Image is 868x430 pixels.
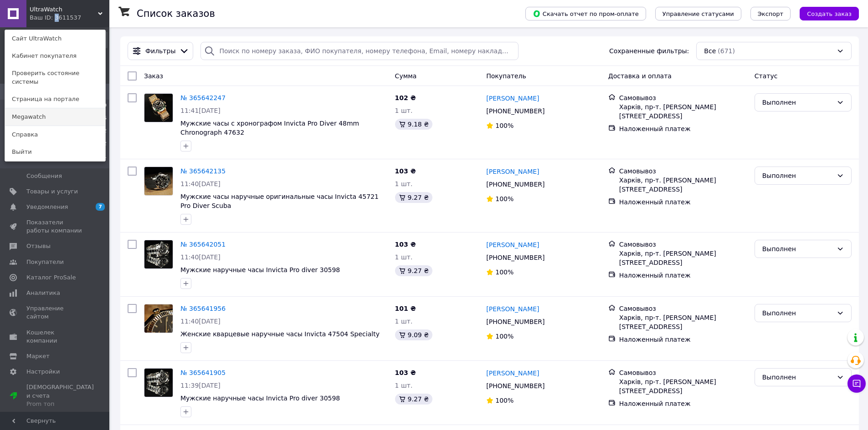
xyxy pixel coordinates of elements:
[180,167,226,175] a: № 365642135
[619,368,747,377] div: Самовывоз
[144,93,173,122] a: Фото товару
[144,94,173,122] img: Фото товару
[495,195,514,202] span: 100%
[762,372,833,382] div: Выполнен
[608,72,672,80] span: Доставка и оплата
[144,240,173,269] a: Фото товару
[750,7,791,20] button: Экспорт
[762,308,833,318] div: Выполнен
[180,395,340,402] a: Мужские наручные часы Invicta Pro diver 30598
[30,14,68,22] div: Ваш ID: 3611537
[619,93,747,102] div: Самовывоз
[807,10,852,17] span: Создать заказ
[619,304,747,313] div: Самовывоз
[26,258,64,266] span: Покупатели
[180,253,221,261] span: 11:40[DATE]
[395,119,432,130] div: 9.18 ₴
[619,271,747,280] div: Наложенный платеж
[26,304,84,321] span: Управление сайтом
[395,72,417,80] span: Сумма
[609,46,689,56] span: Сохраненные фильтры:
[486,369,539,378] a: [PERSON_NAME]
[619,176,747,194] div: Харків, пр-т. [PERSON_NAME][STREET_ADDRESS]
[5,47,105,65] a: Кабинет покупателя
[395,305,416,312] span: 101 ₴
[495,122,514,129] span: 100%
[495,397,514,404] span: 100%
[395,241,416,248] span: 103 ₴
[144,369,173,397] img: Фото товару
[144,304,173,333] img: Фото товару
[758,10,783,17] span: Экспорт
[525,7,646,20] button: Скачать отчет по пром-оплате
[655,7,741,20] button: Управление статусами
[26,383,94,408] span: [DEMOGRAPHIC_DATA] и счета
[180,266,340,273] a: Мужские наручные часы Invicta Pro diver 30598
[26,242,51,250] span: Отзывы
[619,102,747,121] div: Харків, пр-т. [PERSON_NAME][STREET_ADDRESS]
[26,368,60,376] span: Настройки
[486,94,539,103] a: [PERSON_NAME]
[26,289,60,297] span: Аналитика
[180,369,226,376] a: № 365641905
[395,180,413,187] span: 1 шт.
[5,30,105,47] a: Сайт UltraWatch
[144,304,173,333] a: Фото товару
[619,377,747,395] div: Харків, пр-т. [PERSON_NAME][STREET_ADDRESS]
[395,107,413,114] span: 1 шт.
[704,46,716,56] span: Все
[395,382,413,389] span: 1 шт.
[180,107,221,114] span: 11:41[DATE]
[5,65,105,90] a: Проверить состояние системы
[484,251,546,264] div: [PHONE_NUMBER]
[762,171,833,181] div: Выполнен
[395,253,413,261] span: 1 шт.
[200,42,518,60] input: Поиск по номеру заказа, ФИО покупателя, номеру телефона, Email, номеру накладной
[619,313,747,331] div: Харків, пр-т. [PERSON_NAME][STREET_ADDRESS]
[718,47,735,55] span: (671)
[5,91,105,108] a: Страница на портале
[484,315,546,328] div: [PHONE_NUMBER]
[484,105,546,117] div: [PHONE_NUMBER]
[30,5,98,14] span: UltraWatch
[5,126,105,143] a: Справка
[5,143,105,161] a: Выйти
[663,10,734,17] span: Управление статусами
[96,203,105,211] span: 7
[180,193,379,209] span: Мужские часы наручные оригинальные часы Invicta 45721 Pro Diver Scuba
[619,167,747,176] div: Самовывоз
[395,167,416,175] span: 103 ₴
[26,400,94,408] div: Prom топ
[395,394,432,405] div: 9.27 ₴
[144,368,173,397] a: Фото товару
[180,318,221,325] span: 11:40[DATE]
[180,241,226,248] a: № 365642051
[395,192,432,203] div: 9.27 ₴
[180,120,359,136] a: Мужские часы с хронографом Invicta Pro Diver 48mm Chronograph 47632
[5,108,105,126] a: Megawatch
[395,94,416,101] span: 102 ₴
[486,304,539,314] a: [PERSON_NAME]
[26,187,78,196] span: Товары и услуги
[395,318,413,325] span: 1 шт.
[137,8,215,19] h1: Список заказов
[26,273,76,282] span: Каталог ProSale
[495,268,514,276] span: 100%
[26,172,62,180] span: Сообщения
[486,72,526,80] span: Покупатель
[144,167,173,195] img: Фото товару
[619,335,747,344] div: Наложенный платеж
[180,94,226,101] a: № 365642247
[26,329,84,345] span: Кошелек компании
[26,218,84,235] span: Показатели работы компании
[395,329,432,340] div: 9.09 ₴
[180,382,221,389] span: 11:39[DATE]
[533,10,639,18] span: Скачать отчет по пром-оплате
[486,240,539,249] a: [PERSON_NAME]
[484,178,546,191] div: [PHONE_NUMBER]
[180,330,380,338] a: Женские кварцевые наручные часы Invicta 47504 Specialty
[755,72,778,80] span: Статус
[486,167,539,176] a: [PERSON_NAME]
